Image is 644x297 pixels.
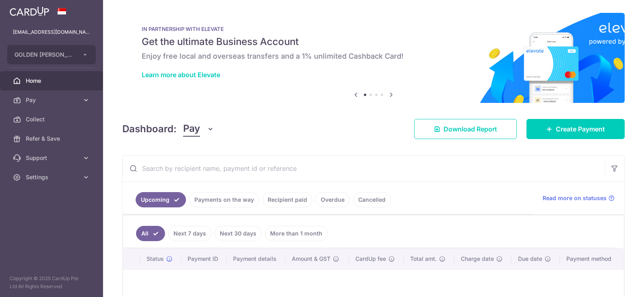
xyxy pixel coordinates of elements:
p: [EMAIL_ADDRESS][DOMAIN_NAME] [13,28,90,36]
h4: Dashboard: [122,122,177,136]
a: Recipient paid [262,192,312,207]
span: Due date [518,255,542,263]
span: Home [26,77,79,85]
th: Payment details [227,248,286,269]
span: Total amt. [410,255,437,263]
span: Pay [26,96,79,104]
span: Read more on statuses [543,194,607,202]
a: Next 7 days [168,226,211,241]
span: Settings [26,173,79,181]
img: CardUp [10,6,49,16]
a: More than 1 month [265,226,328,241]
a: Learn more about Elevate [142,71,220,79]
th: Payment ID [181,248,227,269]
button: GOLDEN [PERSON_NAME] MARKETING [7,45,96,64]
img: Renovation banner [122,13,625,103]
span: Pay [183,121,200,137]
button: Pay [183,121,214,137]
span: Refer & Save [26,135,79,143]
a: Read more on statuses [543,194,615,202]
a: Create Payment [526,119,625,139]
span: Amount & GST [292,255,330,263]
p: IN PARTNERSHIP WITH ELEVATE [142,26,605,32]
span: Create Payment [556,124,605,134]
a: Payments on the way [189,192,259,207]
span: Support [26,154,79,162]
a: All [136,226,165,241]
span: Charge date [461,255,494,263]
h6: Enjoy free local and overseas transfers and a 1% unlimited Cashback Card! [142,51,605,61]
span: Status [147,255,164,263]
a: Next 30 days [215,226,262,241]
a: Cancelled [353,192,391,207]
a: Overdue [316,192,350,207]
span: Download Report [444,124,497,134]
span: CardUp fee [355,255,386,263]
a: Download Report [414,119,517,139]
span: GOLDEN [PERSON_NAME] MARKETING [14,51,74,59]
input: Search by recipient name, payment id or reference [123,156,605,181]
a: Upcoming [136,192,186,207]
th: Payment method [560,248,624,269]
span: Collect [26,115,79,123]
h5: Get the ultimate Business Account [142,35,605,48]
